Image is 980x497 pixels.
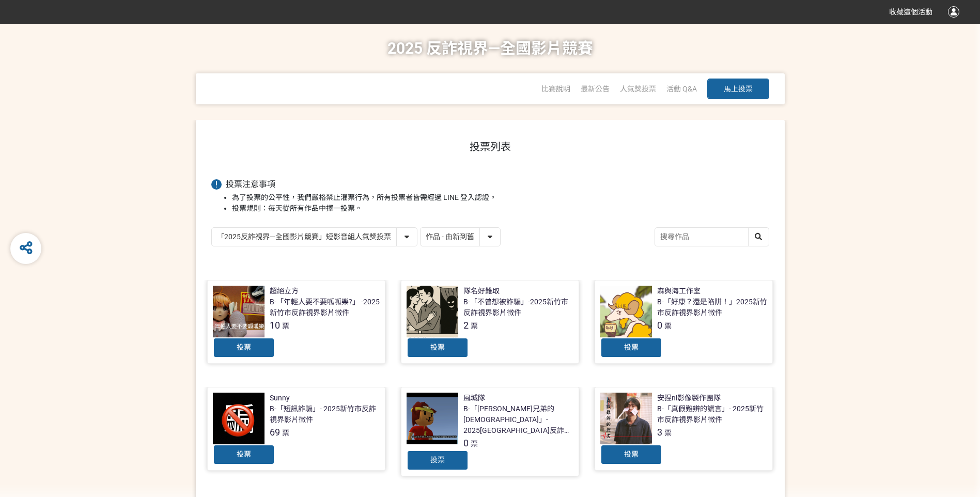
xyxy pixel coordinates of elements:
div: 安捏ni影像製作團隊 [657,393,721,403]
div: 隊名好難取 [463,286,500,297]
div: Sunny [270,393,290,403]
h1: 2025 反詐視界—全國影片競賽 [387,24,593,73]
div: B-「真假難辨的謊言」- 2025新竹市反詐視界影片徵件 [657,403,767,425]
div: B-「[PERSON_NAME]兄弟的[DEMOGRAPHIC_DATA]」- 2025[GEOGRAPHIC_DATA]反詐視界影片徵件 [463,403,573,436]
span: 票 [664,322,672,330]
a: 安捏ni影像製作團隊B-「真假難辨的謊言」- 2025新竹市反詐視界影片徵件3票投票 [595,387,773,471]
span: 收藏這個活動 [889,8,932,16]
span: 69 [270,427,280,438]
span: 馬上投票 [724,85,753,93]
div: B-「不曾想被詐騙」-2025新竹市反詐視界影片徵件 [463,297,573,318]
span: 10 [270,320,280,331]
li: 投票規則：每天從所有作品中擇一投票。 [232,203,769,214]
span: 人氣獎投票 [620,85,656,93]
a: 風城隊B-「[PERSON_NAME]兄弟的[DEMOGRAPHIC_DATA]」- 2025[GEOGRAPHIC_DATA]反詐視界影片徵件0票投票 [401,387,579,476]
div: 超絕立方 [270,286,299,297]
span: 投票 [624,343,639,351]
div: B-「年輕人要不要呱呱樂?」 -2025新竹市反詐視界影片徵件 [270,297,380,318]
div: B-「短訊詐騙」- 2025新竹市反詐視界影片徵件 [270,403,380,425]
div: 風城隊 [463,393,485,403]
span: 0 [657,320,662,331]
span: 投票注意事項 [226,179,275,189]
input: 搜尋作品 [655,228,769,246]
a: 隊名好難取B-「不曾想被詐騙」-2025新竹市反詐視界影片徵件2票投票 [401,280,579,364]
li: 為了投票的公平性，我們嚴格禁止灌票行為，所有投票者皆需經過 LINE 登入認證。 [232,192,769,203]
span: 投票 [430,456,445,464]
span: 2 [463,320,469,331]
span: 0 [463,438,469,448]
a: 森與海工作室B-「好康？還是陷阱！」2025新竹市反詐視界影片徵件0票投票 [595,280,773,364]
span: 票 [282,322,289,330]
span: 票 [282,429,289,437]
span: 投票 [237,343,251,351]
button: 馬上投票 [707,79,769,99]
span: 票 [471,322,478,330]
div: 森與海工作室 [657,286,701,297]
a: 比賽說明 [541,85,570,93]
span: 票 [471,440,478,448]
a: 超絕立方B-「年輕人要不要呱呱樂?」 -2025新竹市反詐視界影片徵件10票投票 [207,280,385,364]
span: 票 [664,429,672,437]
a: SunnyB-「短訊詐騙」- 2025新竹市反詐視界影片徵件69票投票 [207,387,385,471]
span: 投票 [237,450,251,458]
a: 最新公告 [581,85,610,93]
h1: 投票列表 [211,141,769,153]
span: 3 [657,427,662,438]
span: 投票 [624,450,639,458]
div: B-「好康？還是陷阱！」2025新竹市反詐視界影片徵件 [657,297,767,318]
span: 投票 [430,343,445,351]
a: 活動 Q&A [666,85,697,93]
